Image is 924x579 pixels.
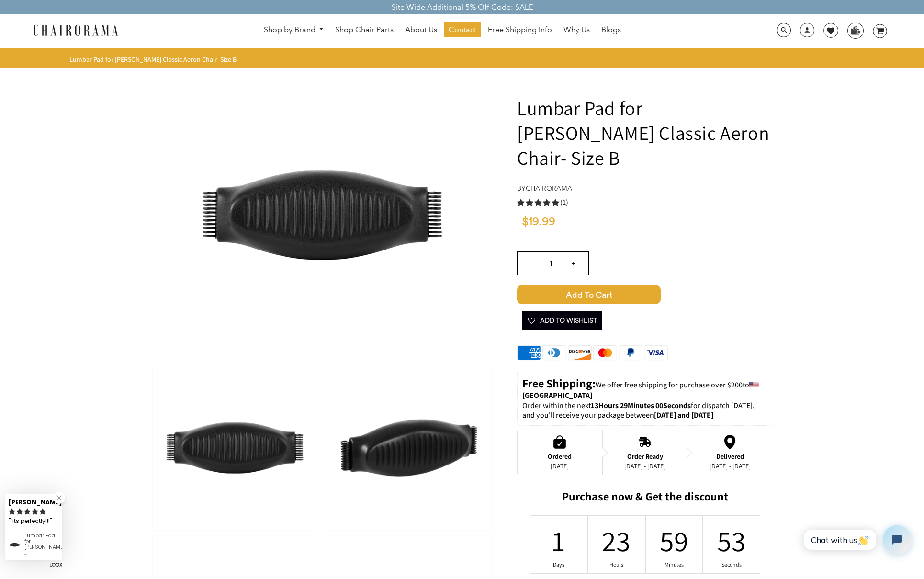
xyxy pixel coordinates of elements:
img: Lumbar Pad for Herman Miller Classic Aeron Chair- Size B - chairorama [179,71,466,359]
button: Add to Cart [517,285,773,304]
input: + [562,252,585,275]
span: Lumbar Pad for [PERSON_NAME] Classic Aeron Chair- Size B [69,55,237,64]
span: About Us [405,25,437,35]
span: Shop Chair Parts [335,25,394,35]
div: Order Ready [624,453,665,460]
input: - [518,252,541,275]
div: 59 [668,522,680,559]
button: Add To Wishlist [522,311,602,330]
a: 5.0 rating (1 votes) [517,197,773,207]
a: Free Shipping Info [483,22,557,37]
iframe: Tidio Chat [793,517,920,562]
div: 1 [552,522,565,559]
strong: [DATE] and [DATE] [654,410,713,420]
a: Shop by Brand [259,23,329,37]
span: Add to Cart [517,285,661,304]
div: 23 [610,522,623,559]
span: $19.99 [522,216,555,227]
a: Contact [444,22,481,37]
strong: Free Shipping: [522,375,596,391]
div: Minutes [668,561,680,568]
p: to [522,376,768,401]
span: Blogs [601,25,621,35]
a: About Us [400,22,442,37]
svg: rating icon full [9,508,15,515]
h4: by [517,184,773,193]
span: Why Us [563,25,590,35]
div: [DATE] - [DATE] [710,462,751,470]
p: Order within the next for dispatch [DATE], and you'll receive your package between [522,401,768,421]
span: 13Hours 29Minutes 00Seconds [591,400,691,410]
div: [DATE] - [DATE] [624,462,665,470]
div: Delivered [710,453,751,460]
span: Add To Wishlist [527,311,597,330]
div: 53 [725,522,738,559]
a: Why Us [559,22,595,37]
svg: rating icon full [32,508,38,515]
div: Days [552,561,565,568]
img: Lumbar Pad for Herman Miller Classic Aeron Chair- Size B - chairorama [327,365,491,530]
a: chairorama [526,184,572,193]
div: Ordered [548,453,572,460]
img: Lumbar Pad for Herman Miller Classic Aeron Chair- Size B - chairorama [153,365,317,530]
a: Shop Chair Parts [330,22,398,37]
span: (1) [560,198,568,208]
svg: rating icon full [24,508,31,515]
strong: [GEOGRAPHIC_DATA] [522,390,592,400]
div: Hours [610,561,623,568]
div: fits perfectly!!! [9,516,58,526]
svg: rating icon full [16,508,23,515]
div: Lumbar Pad for Herman Miller Classic Aeron Chair- Size B [24,533,58,556]
span: Contact [449,25,476,35]
h2: Purchase now & Get the discount [517,489,773,508]
div: [PERSON_NAME] [9,495,58,507]
nav: DesktopNavigation [164,22,721,40]
div: Seconds [725,561,738,568]
div: [DATE] [548,462,572,470]
a: Lumbar Pad for Herman Miller Classic Aeron Chair- Size B - chairorama [179,209,466,219]
svg: rating icon full [39,508,46,515]
span: We offer free shipping for purchase over $200 [596,380,743,390]
nav: breadcrumbs [69,55,240,64]
span: Free Shipping Info [488,25,552,35]
a: Blogs [597,22,626,37]
img: chairorama [28,23,124,40]
img: WhatsApp_Image_2024-07-12_at_16.23.01.webp [848,23,863,37]
h1: Lumbar Pad for [PERSON_NAME] Classic Aeron Chair- Size B [517,95,773,170]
